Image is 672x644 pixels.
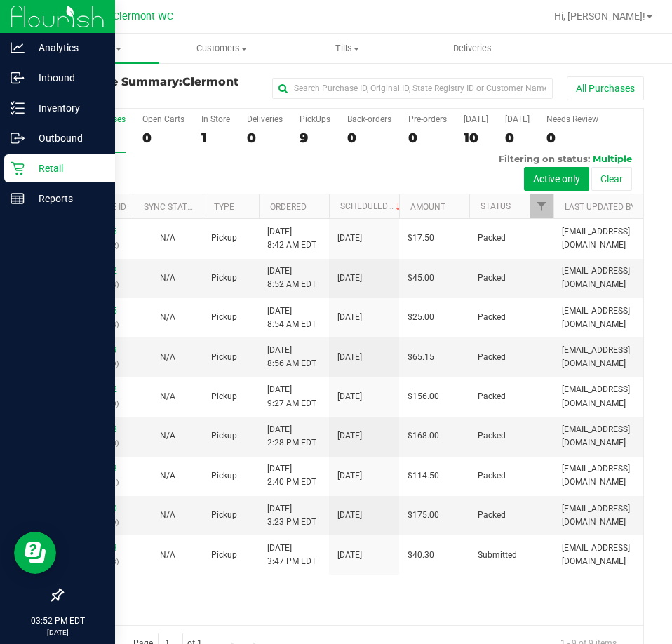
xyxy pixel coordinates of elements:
[347,130,391,146] div: 0
[211,509,237,522] span: Pickup
[160,471,175,481] span: Not Applicable
[337,311,362,324] span: [DATE]
[25,39,109,56] p: Analytics
[25,100,109,116] p: Inventory
[505,130,530,146] div: 0
[337,549,362,562] span: [DATE]
[211,271,237,285] span: Pickup
[408,351,434,364] span: $65.15
[478,351,506,364] span: Packed
[211,390,237,403] span: Pickup
[11,192,25,206] inline-svg: Reports
[337,509,362,522] span: [DATE]
[160,391,175,401] span: Not Applicable
[478,469,506,483] span: Packed
[546,114,598,124] div: Needs Review
[160,351,175,364] button: N/A
[160,311,175,324] button: N/A
[211,232,237,245] span: Pickup
[410,202,445,212] a: Amount
[25,190,109,207] p: Reports
[567,76,644,100] button: All Purchases
[478,549,517,562] span: Submitted
[160,509,175,522] button: N/A
[272,78,553,99] input: Search Purchase ID, Original ID, State Registry ID or Customer Name...
[267,423,316,450] span: [DATE] 2:28 PM EDT
[337,429,362,443] span: [DATE]
[267,462,316,489] span: [DATE] 2:40 PM EDT
[347,114,391,124] div: Back-orders
[478,271,506,285] span: Packed
[25,130,109,147] p: Outbound
[267,304,316,331] span: [DATE] 8:54 AM EDT
[142,114,184,124] div: Open Carts
[524,167,589,191] button: Active only
[62,76,256,100] h3: Purchase Summary:
[337,390,362,403] span: [DATE]
[201,130,230,146] div: 1
[267,542,316,568] span: [DATE] 3:47 PM EDT
[201,114,230,124] div: In Store
[478,429,506,443] span: Packed
[6,627,109,638] p: [DATE]
[530,194,553,218] a: Filter
[160,271,175,285] button: N/A
[408,549,434,562] span: $40.30
[546,130,598,146] div: 0
[270,202,307,212] a: Ordered
[14,532,56,574] iframe: Resource center
[211,469,237,483] span: Pickup
[300,130,330,146] div: 9
[214,202,234,212] a: Type
[591,167,632,191] button: Clear
[25,160,109,177] p: Retail
[408,509,439,522] span: $175.00
[211,311,237,324] span: Pickup
[160,549,175,562] button: N/A
[267,383,316,410] span: [DATE] 9:27 AM EDT
[337,351,362,364] span: [DATE]
[478,390,506,403] span: Packed
[408,469,439,483] span: $114.50
[144,202,198,212] a: Sync Status
[464,130,488,146] div: 10
[160,233,175,243] span: Not Applicable
[267,264,316,291] span: [DATE] 8:52 AM EDT
[337,271,362,285] span: [DATE]
[267,344,316,370] span: [DATE] 8:56 AM EDT
[464,114,488,124] div: [DATE]
[337,469,362,483] span: [DATE]
[247,114,283,124] div: Deliveries
[408,114,447,124] div: Pre-orders
[160,429,175,443] button: N/A
[247,130,283,146] div: 0
[478,311,506,324] span: Packed
[160,312,175,322] span: Not Applicable
[593,153,632,164] span: Multiple
[11,101,25,115] inline-svg: Inventory
[160,352,175,362] span: Not Applicable
[408,429,439,443] span: $168.00
[267,502,316,529] span: [DATE] 3:23 PM EDT
[160,42,284,55] span: Customers
[408,311,434,324] span: $25.00
[284,34,410,63] a: Tills
[408,390,439,403] span: $156.00
[211,549,237,562] span: Pickup
[505,114,530,124] div: [DATE]
[499,153,590,164] span: Filtering on status:
[160,390,175,403] button: N/A
[410,34,535,63] a: Deliveries
[337,232,362,245] span: [DATE]
[408,232,434,245] span: $17.50
[478,509,506,522] span: Packed
[11,71,25,85] inline-svg: Inbound
[481,201,511,211] a: Status
[11,161,25,175] inline-svg: Retail
[554,11,645,22] span: Hi, [PERSON_NAME]!
[211,429,237,443] span: Pickup
[285,42,409,55] span: Tills
[565,202,636,212] a: Last Updated By
[160,431,175,441] span: Not Applicable
[408,271,434,285] span: $45.00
